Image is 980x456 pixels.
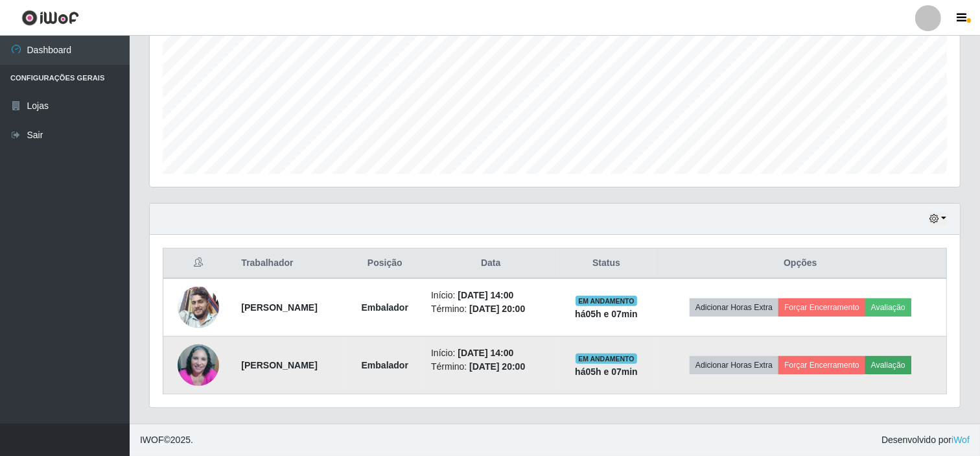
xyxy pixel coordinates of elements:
[140,433,193,447] span: © 2025 .
[178,328,219,402] img: 1694357568075.jpeg
[178,287,219,328] img: 1646132801088.jpeg
[469,304,525,314] time: [DATE] 20:00
[431,302,550,316] li: Término:
[865,356,911,374] button: Avaliação
[575,366,638,377] strong: há 05 h e 07 min
[458,290,513,300] time: [DATE] 14:00
[576,354,637,364] span: EM ANDAMENTO
[469,361,525,372] time: [DATE] 20:00
[778,298,865,317] button: Forçar Encerramento
[576,296,637,306] span: EM ANDAMENTO
[951,435,970,445] a: iWof
[431,289,550,302] li: Início:
[241,302,317,313] strong: [PERSON_NAME]
[458,348,513,358] time: [DATE] 14:00
[690,298,778,317] button: Adicionar Horas Extra
[431,346,550,360] li: Início:
[241,360,317,370] strong: [PERSON_NAME]
[423,248,558,279] th: Data
[881,433,970,447] span: Desenvolvido por
[575,309,638,319] strong: há 05 h e 07 min
[778,356,865,374] button: Forçar Encerramento
[362,302,408,313] strong: Embalador
[21,10,79,26] img: CoreUI Logo
[347,248,424,279] th: Posição
[362,360,408,370] strong: Embalador
[558,248,654,279] th: Status
[431,360,550,374] li: Término:
[233,248,346,279] th: Trabalhador
[690,356,778,374] button: Adicionar Horas Extra
[655,248,947,279] th: Opções
[865,298,911,317] button: Avaliação
[140,435,164,445] span: IWOF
